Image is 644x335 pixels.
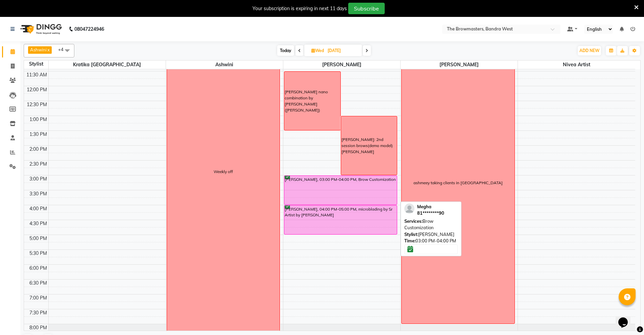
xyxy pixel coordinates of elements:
[578,46,601,55] button: ADD NEW
[284,206,397,234] div: [PERSON_NAME], 04:00 PM-05:00 PM, microblading by Sr Artist by [PERSON_NAME]
[28,280,48,287] div: 6:30 PM
[413,180,503,186] div: ashmeey taking clients in [GEOGRAPHIC_DATA]
[28,131,48,138] div: 1:30 PM
[404,218,423,224] span: Services:
[28,294,48,302] div: 7:00 PM
[283,61,400,69] span: [PERSON_NAME]
[404,238,458,244] div: 03:00 PM-04:00 PM
[579,48,599,53] span: ADD NEW
[404,238,415,243] span: Time:
[214,169,233,175] div: Weekly off
[326,46,359,56] input: 2025-09-03
[28,161,48,168] div: 2:30 PM
[28,250,48,257] div: 5:30 PM
[284,176,397,205] div: [PERSON_NAME], 03:00 PM-04:00 PM, Brow Customization
[24,61,48,68] div: Stylist
[28,205,48,212] div: 4:00 PM
[28,190,48,197] div: 3:30 PM
[25,71,48,78] div: 11:30 AM
[30,47,47,52] span: Ashwini
[28,265,48,272] div: 6:00 PM
[310,48,326,53] span: Wed
[404,231,458,238] div: [PERSON_NAME]
[348,3,385,14] button: Subscribe
[285,89,340,113] div: [PERSON_NAME] nano combination by [PERSON_NAME] ([PERSON_NAME])
[28,235,48,242] div: 5:00 PM
[277,45,294,56] span: Today
[28,175,48,183] div: 3:00 PM
[25,86,48,93] div: 12:00 PM
[28,116,48,123] div: 1:00 PM
[74,20,104,39] b: 08047224946
[28,220,48,227] div: 4:30 PM
[253,5,347,12] div: Your subscription is expiring in next 11 days
[404,204,414,214] img: profile
[404,232,418,237] span: Stylist:
[166,61,283,69] span: Ashwini
[28,146,48,153] div: 2:00 PM
[17,20,64,39] img: logo
[417,204,431,209] span: Megha
[28,324,48,331] div: 8:00 PM
[616,308,637,328] iframe: chat widget
[49,61,166,69] span: Kratika [GEOGRAPHIC_DATA]
[47,47,50,52] a: x
[518,61,635,69] span: Nivea Artist
[58,47,69,52] span: +4
[341,137,397,155] div: [PERSON_NAME]: 2nd session brows(demo model) [PERSON_NAME]
[401,61,518,69] span: [PERSON_NAME]
[28,309,48,316] div: 7:30 PM
[25,101,48,108] div: 12:30 PM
